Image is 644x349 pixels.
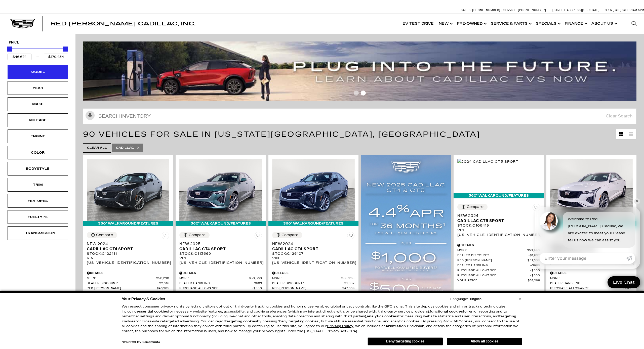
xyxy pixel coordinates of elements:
span: Dealer Discount* [87,282,158,285]
div: Features [25,198,50,204]
span: MSRP [179,277,249,280]
span: New 2024 [272,241,351,246]
span: Red [PERSON_NAME] [272,287,343,290]
div: Compare [281,233,298,237]
span: Cadillac CT5 Sport [457,218,536,223]
select: Language Select [469,296,522,301]
span: New 2024 [87,241,166,246]
img: 2024 Cadillac CT4 Sport [272,159,355,221]
div: Transmission [25,230,50,236]
div: Compare [189,233,206,237]
a: Your Price $51,298 [457,279,540,283]
div: 360° WalkAround/Features [83,221,173,226]
div: Powered by [120,340,160,344]
div: TrimTrim [8,178,68,192]
span: $50,290 [341,277,355,280]
a: Dealer Discount* $1,692 [457,254,540,257]
div: Minimum Price [7,47,12,52]
span: Purchase Allowance [457,274,530,278]
a: Red [PERSON_NAME] $47,669 [272,287,355,290]
button: Save Vehicle [347,232,355,241]
button: Save Vehicle [162,232,169,241]
span: MSRP [87,277,156,280]
span: Purchase Allowance [550,287,623,290]
span: Cadillac [116,145,134,151]
a: Service & Parts [488,14,533,34]
div: 360° WalkAround/Features [268,221,358,226]
div: Price [7,45,68,60]
img: Agent profile photo [540,212,558,230]
div: Pricing Details - New 2024 Cadillac CT4 Sport [87,271,169,275]
span: Your Privacy & Cookies [122,295,165,302]
span: Live Chat [611,279,637,285]
span: Dealer Discount* [272,282,343,285]
span: Red [PERSON_NAME] [457,259,528,263]
input: Search Inventory [83,108,636,124]
strong: essential cookies [137,310,168,314]
span: Clear All [87,145,107,151]
span: Purchase Allowance [179,287,252,290]
span: Go to slide 2 [361,91,366,96]
span: New 2025 [179,241,258,246]
span: $47,669 [342,287,355,290]
strong: analytics cookies [367,314,398,318]
span: $50,290 [156,277,170,280]
span: Go to slide 1 [354,91,359,96]
div: VIN: [US_VEHICLE_IDENTIFICATION_NUMBER] [457,228,540,237]
button: Save Vehicle [255,232,262,241]
span: $1,692 [529,254,540,257]
span: $500 [530,274,540,278]
div: Make [25,101,50,107]
a: New 2024Cadillac CT4 Sport [272,241,355,251]
img: ev-blog-post-banners4 [83,41,636,101]
div: Fueltype [25,214,50,220]
div: FeaturesFeatures [8,194,68,208]
input: Minimum [7,54,32,60]
a: Cadillac Dark Logo with Cadillac White Text [10,19,35,28]
span: $53,990 [527,249,540,252]
a: Dealer Handling $689 [550,282,633,285]
h5: Price [9,40,67,45]
div: VIN: [US_VEHICLE_IDENTIFICATION_NUMBER] [179,256,262,265]
a: Dealer Handling $689 [457,264,540,268]
div: MakeMake [8,97,68,111]
div: Compare [96,233,113,237]
div: Compare [467,205,484,209]
a: Finance [562,14,589,34]
a: New 2024Cadillac CT5 Sport [457,213,540,223]
span: $500 [252,287,262,290]
span: Red [PERSON_NAME] [87,287,157,290]
span: $51,298 [528,279,540,283]
svg: Click to toggle on voice search [86,111,95,120]
span: Dealer Discount* [457,254,529,257]
span: $500 [623,287,633,290]
div: MileageMileage [8,113,68,127]
a: EV Test Drive [400,14,436,34]
a: MSRP $52,465 [550,277,633,280]
a: Live Chat [608,276,640,288]
button: Compare Vehicle [179,232,210,238]
a: Pre-Owned [454,14,488,34]
div: Engine [25,134,50,139]
div: Pricing Details - New 2024 Cadillac CT4 Sport [272,271,355,275]
img: 2024 Cadillac CT5 Sport [457,159,518,164]
div: Mileage [25,117,50,123]
strong: Arbitration Provision [385,324,424,328]
span: Dealer Handling [550,282,623,285]
span: $500 [530,269,540,273]
a: Red [PERSON_NAME] $46,985 [87,287,169,290]
span: New 2024 [457,213,536,218]
div: Stock : C113669 [179,251,262,256]
div: TransmissionTransmission [8,226,68,240]
a: Sales: [PHONE_NUMBER] [461,9,502,12]
a: New 2024Cadillac CT4 Sport [87,241,169,251]
div: FueltypeFueltype [8,210,68,224]
div: EngineEngine [8,129,68,143]
a: New [436,14,454,34]
button: Compare Vehicle [87,232,117,238]
span: Sales: [622,9,631,12]
span: MSRP [457,249,527,252]
span: $50,360 [249,277,262,280]
span: MSRP [550,277,620,280]
span: Dealer Handling [457,264,530,268]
